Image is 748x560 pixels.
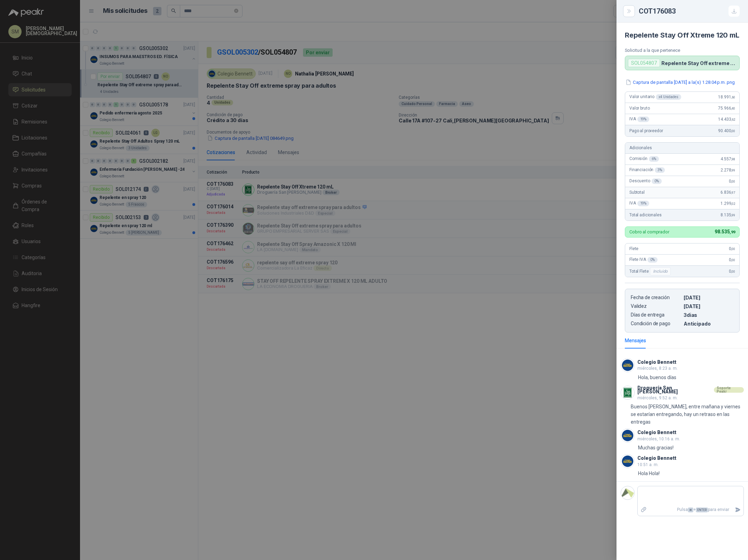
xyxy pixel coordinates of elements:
span: 10:51 a. m. [637,462,659,467]
span: ,00 [731,179,735,183]
img: Company Logo [621,359,634,372]
span: miércoles, 9:52 a. m. [637,395,678,400]
span: Comisión [629,156,659,162]
span: Total Flete [629,267,672,275]
span: ,97 [731,191,735,194]
div: Soporte Peakr [714,387,744,393]
span: 75.966 [718,106,735,111]
span: ,02 [731,202,735,206]
div: x 4 Unidades [656,94,681,100]
span: ⌘ [688,507,693,512]
img: Company Logo [621,429,634,442]
span: Subtotal [629,190,645,195]
span: 0 [729,269,735,274]
div: Total adicionales [625,209,739,221]
p: 3 dias [684,312,734,318]
span: ,62 [731,118,735,121]
div: COT176083 [639,6,740,17]
p: Pulsa + para enviar [650,504,732,516]
span: 18.991 [718,95,735,99]
p: [DATE] [684,303,734,309]
span: ENTER [696,507,708,512]
span: 2.278 [721,168,735,173]
span: Pago al proveedor [629,128,663,133]
span: 98.535 [715,229,735,234]
button: Captura de pantalla [DATE] a la(s) 1.28.04 p.m..png [625,79,735,86]
p: [DATE] [684,295,734,301]
p: Hola, buenos días [638,374,676,381]
h3: Droguería San [PERSON_NAME] [637,386,713,394]
div: 3 % [655,167,665,173]
span: 8.135 [721,213,735,217]
span: 14.433 [718,117,735,122]
p: Anticipado [684,321,734,327]
span: ,00 [731,258,735,262]
span: ,98 [731,157,735,161]
p: Cobro al comprador [629,230,669,234]
div: Incluido [650,267,671,275]
h3: Colegio Bennett [637,456,676,460]
p: Buenos [PERSON_NAME], entre mañana y viernes se estarían entregando, hay un retraso en las entregas [631,403,744,426]
div: Adicionales [625,143,739,154]
span: miércoles, 10:16 a. m. [637,437,680,441]
span: Flete [629,246,638,251]
span: ,60 [731,95,735,99]
p: Condición de pago [631,321,681,327]
div: 19 % [637,201,650,206]
h3: Colegio Bennett [637,431,676,434]
img: Company Logo [621,455,634,468]
span: Financiación [629,167,665,173]
span: 0 [729,257,735,262]
img: Company Logo [621,386,634,399]
h4: Repelente Stay Off Xtreme 120 mL [625,31,740,39]
p: Repelente Stay Off extreme spray para adultos [661,60,737,66]
span: ,40 [731,106,735,110]
p: Validez [631,303,681,309]
div: 0 % [647,257,658,263]
span: ,99 [731,168,735,172]
div: SOL054807 [628,59,660,67]
div: Mensajes [625,337,646,344]
p: Muchas gracias! [638,444,674,451]
span: Descuento [629,178,662,184]
img: Company Logo [621,486,634,499]
button: Enviar [732,504,743,516]
span: ,00 [731,270,735,273]
label: Adjuntar archivos [638,504,650,516]
p: Fecha de creación [631,295,681,301]
span: ,00 [731,129,735,133]
span: 6.836 [721,190,735,195]
span: IVA [629,117,649,122]
span: 90.400 [718,128,735,133]
span: Valor bruto [629,106,650,111]
span: 4.557 [721,157,735,161]
span: IVA [629,201,649,206]
p: Días de entrega [631,312,681,318]
span: ,99 [730,230,735,234]
span: ,00 [731,247,735,251]
span: Flete IVA [629,257,658,263]
p: Hola Hola! [638,470,660,477]
span: ,99 [731,213,735,217]
button: Close [625,7,633,15]
h3: Colegio Bennett [637,360,676,364]
div: 19 % [637,117,650,122]
span: Valor unitario [629,94,681,100]
span: miércoles, 8:23 a. m. [637,366,678,371]
div: 6 % [649,156,659,162]
p: Solicitud a la que pertenece [625,48,740,53]
span: 1.299 [721,201,735,206]
div: 0 % [652,178,662,184]
span: 0 [729,179,735,184]
span: 0 [729,246,735,251]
